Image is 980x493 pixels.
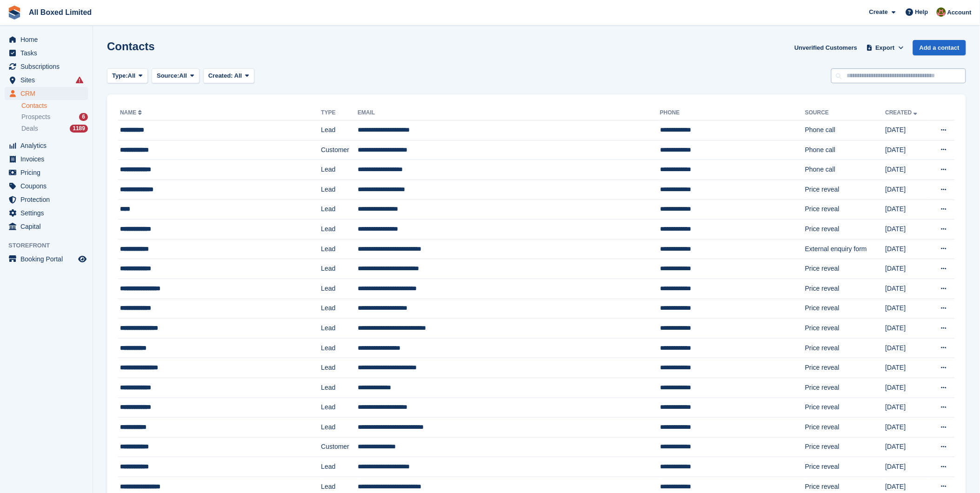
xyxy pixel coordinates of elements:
span: All [234,72,242,79]
span: Storefront [8,241,93,250]
a: Preview store [77,253,88,265]
td: [DATE] [886,259,930,279]
td: Price reveal [805,358,886,378]
td: Price reveal [805,259,886,279]
a: Prospects 6 [21,112,88,122]
td: Lead [321,180,358,200]
span: Protection [20,193,76,206]
td: Lead [321,358,358,378]
td: [DATE] [886,160,930,180]
a: menu [5,166,88,179]
span: Deals [21,124,38,133]
td: Phone call [805,160,886,180]
th: Phone [660,106,805,120]
a: menu [5,33,88,46]
td: Price reveal [805,398,886,418]
span: Created: [208,72,233,79]
td: [DATE] [886,299,930,319]
a: menu [5,73,88,87]
button: Created: All [203,68,254,84]
span: Subscriptions [20,60,76,73]
a: All Boxed Limited [25,5,95,20]
button: Source: All [152,68,200,84]
a: menu [5,253,88,266]
a: Add a contact [913,40,966,55]
td: [DATE] [886,140,930,160]
td: Price reveal [805,378,886,398]
button: Type: All [107,68,148,84]
td: Lead [321,279,358,299]
th: Type [321,106,358,120]
td: [DATE] [886,200,930,220]
td: Lead [321,457,358,477]
span: Analytics [20,139,76,152]
img: stora-icon-8386f47178a22dfd0bd8f6a31ec36ba5ce8667c1dd55bd0f319d3a0aa187defe.svg [7,6,21,20]
td: Lead [321,319,358,339]
td: Lead [321,398,358,418]
td: Lead [321,378,358,398]
span: Settings [20,207,76,220]
td: Phone call [805,140,886,160]
a: menu [5,207,88,220]
td: [DATE] [886,120,930,140]
td: Customer [321,437,358,457]
td: Customer [321,140,358,160]
td: [DATE] [886,279,930,299]
span: Booking Portal [20,253,76,266]
td: Lead [321,299,358,319]
span: Prospects [21,113,50,121]
td: Lead [321,220,358,240]
i: Smart entry sync failures have occurred [76,76,83,84]
td: Lead [321,259,358,279]
a: menu [5,193,88,206]
td: [DATE] [886,338,930,358]
td: Lead [321,160,358,180]
td: Price reveal [805,338,886,358]
span: Export [876,43,895,53]
span: All [128,71,136,80]
td: [DATE] [886,398,930,418]
img: Sharon Hawkins [937,7,946,17]
td: Price reveal [805,180,886,200]
td: Lead [321,239,358,259]
span: Create [869,7,888,17]
a: Contacts [21,101,88,110]
td: Lead [321,338,358,358]
span: Type: [112,71,128,80]
span: Home [20,33,76,46]
span: Help [915,7,928,17]
h1: Contacts [107,40,155,53]
span: Tasks [20,47,76,60]
a: menu [5,47,88,60]
span: Source: [157,71,179,80]
td: [DATE] [886,358,930,378]
span: Pricing [20,166,76,179]
td: Price reveal [805,319,886,339]
a: menu [5,153,88,166]
td: [DATE] [886,418,930,438]
td: Lead [321,200,358,220]
td: Price reveal [805,220,886,240]
td: Price reveal [805,437,886,457]
td: [DATE] [886,457,930,477]
td: Price reveal [805,418,886,438]
a: Name [120,109,144,116]
span: Account [947,8,972,17]
a: Created [886,109,920,116]
td: Price reveal [805,279,886,299]
td: [DATE] [886,239,930,259]
td: [DATE] [886,220,930,240]
a: menu [5,220,88,233]
td: Lead [321,120,358,140]
span: Invoices [20,153,76,166]
div: 6 [79,113,88,121]
span: Capital [20,220,76,233]
td: Lead [321,418,358,438]
td: External enquiry form [805,239,886,259]
th: Source [805,106,886,120]
td: Phone call [805,120,886,140]
a: menu [5,139,88,152]
td: [DATE] [886,437,930,457]
td: [DATE] [886,180,930,200]
a: menu [5,180,88,193]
